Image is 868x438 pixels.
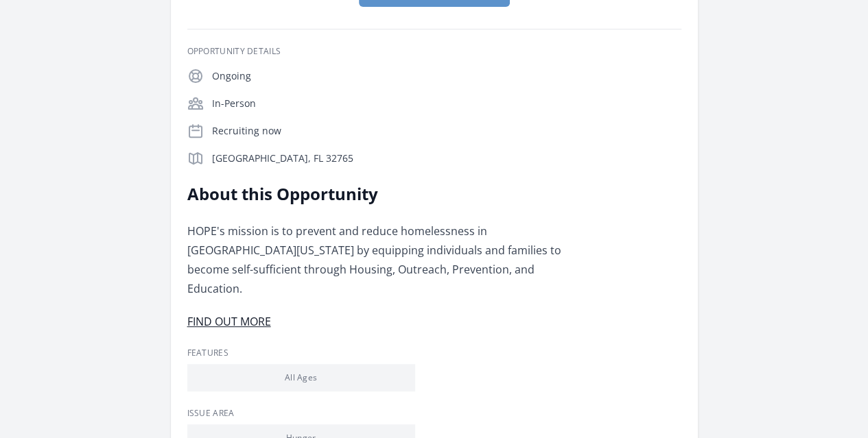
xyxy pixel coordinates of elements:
h2: About this Opportunity [187,183,589,205]
p: [GEOGRAPHIC_DATA], FL 32765 [212,151,681,165]
li: All Ages [187,364,415,391]
p: Recruiting now [212,124,681,138]
p: Ongoing [212,69,681,83]
h3: Issue area [187,408,681,419]
p: In-Person [212,97,681,110]
a: FIND OUT MORE [187,314,271,329]
p: HOPE's mission is to prevent and reduce homelessness in [GEOGRAPHIC_DATA][US_STATE] by equipping ... [187,221,589,298]
h3: Features [187,348,681,358]
h3: Opportunity Details [187,46,681,57]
